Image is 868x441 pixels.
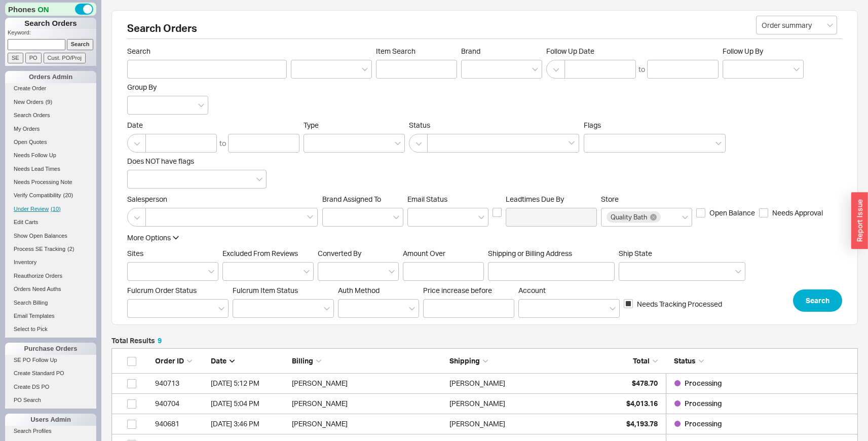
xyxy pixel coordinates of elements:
[5,324,96,335] a: Select to Pick
[389,270,395,274] svg: open menu
[5,164,96,174] a: Needs Lead Times
[127,121,299,130] span: Date
[376,60,457,79] input: Item Search
[5,137,96,148] a: Open Quotes
[111,414,858,434] a: 940681[DATE] 3:46 PM[PERSON_NAME][PERSON_NAME]$4,193.78Processing
[467,63,474,75] input: Brand
[393,215,399,219] svg: open menu
[127,60,287,79] input: Search
[666,356,852,366] div: Status
[8,53,23,63] input: SE
[233,286,298,295] span: Fulcrum Item Status
[794,67,800,71] svg: open menu
[611,213,647,220] span: Quality Bath
[14,152,56,158] span: Needs Follow Up
[488,249,615,258] span: Shipping or Billing Address
[709,208,755,218] span: Open Balance
[111,394,858,414] a: 940704[DATE] 5:04 PM[PERSON_NAME][PERSON_NAME]$4,013.16Processing
[127,195,318,204] span: Salesperson
[5,150,96,161] a: Needs Follow Up
[584,121,601,129] span: Flags
[827,23,833,27] svg: open menu
[685,379,722,387] span: Processing
[111,374,858,394] a: 940713[DATE] 5:12 PM[PERSON_NAME][PERSON_NAME]$478.70Processing
[685,399,722,408] span: Processing
[127,47,287,56] span: Search
[304,121,319,129] span: Type
[449,356,480,365] span: Shipping
[63,192,73,198] span: ( 20 )
[158,336,162,345] span: 9
[292,373,444,393] div: [PERSON_NAME]
[685,419,722,428] span: Processing
[155,393,206,414] div: 940704
[423,286,514,295] span: Price increase before
[5,97,96,107] a: New Orders(9)
[133,303,140,314] input: Fulcrum Order Status
[488,262,615,281] input: Shipping or Billing Address
[409,121,580,130] span: Status
[5,257,96,268] a: Inventory
[318,249,361,258] span: Converted By
[449,373,505,393] div: [PERSON_NAME]
[5,355,96,365] a: SE PO Follow Up
[518,286,546,295] span: Account
[5,124,96,134] a: My Orders
[756,16,837,34] input: Select...
[5,298,96,308] a: Search Billing
[5,368,96,379] a: Create Standard PO
[111,337,162,344] h5: Total Results
[5,284,96,295] a: Orders Need Auths
[546,47,719,56] span: Follow Up Date
[626,419,658,428] span: $4,193.78
[601,195,619,203] span: Store
[14,246,65,252] span: Process SE Tracking
[5,110,96,121] a: Search Orders
[127,233,171,243] div: More Options
[155,373,206,393] div: 940713
[772,208,823,218] span: Needs Approval
[5,3,96,16] div: Phones
[449,414,505,434] div: [PERSON_NAME]
[292,393,444,414] div: [PERSON_NAME]
[5,414,96,426] div: Users Admin
[211,373,287,393] div: 9/17/25 5:12 PM
[133,266,140,277] input: Sites
[14,192,61,198] span: Verify Compatibility
[674,356,696,365] span: Status
[403,262,484,281] input: Amount Over
[127,249,143,258] span: Sites
[638,64,645,75] div: to
[5,177,96,188] a: Needs Processing Note
[461,47,480,55] span: Brand
[5,190,96,201] a: Verify Compatibility(20)
[14,99,44,105] span: New Orders
[219,138,226,149] div: to
[607,356,658,366] div: Total
[5,311,96,321] a: Email Templates
[309,137,316,149] input: Type
[5,271,96,281] a: Reauthorize Orders
[67,246,74,252] span: ( 2 )
[37,4,49,15] span: ON
[5,426,96,436] a: Search Profiles
[632,379,658,387] span: $478.70
[793,289,842,312] button: Search
[589,137,596,149] input: Flags
[338,286,380,295] span: Auth Method
[155,356,184,365] span: Order ID
[362,67,368,71] svg: open menu
[51,206,61,212] span: ( 10 )
[619,249,652,258] span: Ship State
[211,356,227,365] span: Date
[198,103,204,107] svg: open menu
[723,47,763,55] span: Follow Up By
[449,393,505,414] div: [PERSON_NAME]
[806,295,829,307] span: Search
[403,249,484,258] span: Amount Over
[5,244,96,254] a: Process SE Tracking(2)
[292,414,444,434] div: [PERSON_NAME]
[127,286,197,295] span: Fulcrum Order Status
[127,157,194,165] span: Does NOT have flags
[127,233,179,243] button: More Options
